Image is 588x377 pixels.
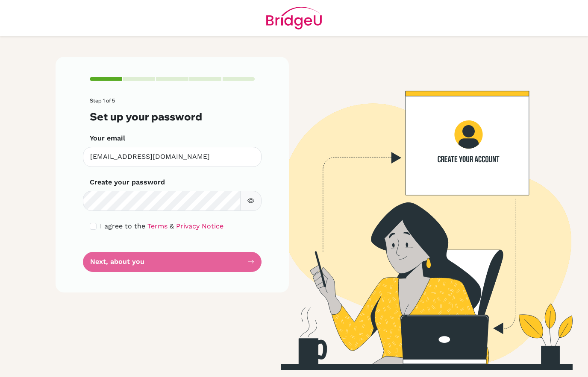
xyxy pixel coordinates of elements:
[90,97,115,104] span: Step 1 of 5
[90,111,255,123] h3: Set up your password
[90,133,125,143] label: Your email
[176,222,223,230] a: Privacy Notice
[90,177,165,187] label: Create your password
[147,222,168,230] a: Terms
[170,222,174,230] span: &
[100,222,145,230] span: I agree to the
[83,147,262,167] input: Insert your email*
